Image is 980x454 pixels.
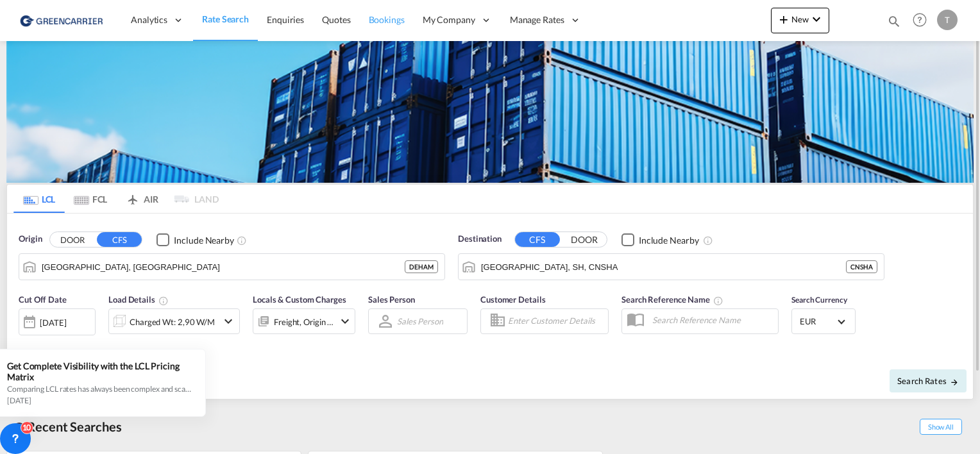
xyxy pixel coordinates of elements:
[19,6,106,35] img: 1378a7308afe11ef83610d9e779c6b34.png
[481,257,846,276] input: Search by Port
[950,378,959,387] md-icon: icon-arrow-right
[6,41,974,183] img: GreenCarrierFCL_LCL.png
[920,419,962,435] span: Show All
[771,8,829,33] button: icon-plus 400-fgNewicon-chevron-down
[274,313,334,331] div: Freight Origin Destination
[369,14,405,25] span: Bookings
[515,232,560,247] button: CFS
[322,14,350,25] span: Quotes
[909,9,937,32] div: Help
[156,233,234,246] md-checkbox: Checkbox No Ink
[423,13,475,26] span: My Company
[480,294,545,305] span: Customer Details
[253,294,346,305] span: Locals & Custom Charges
[897,376,959,386] span: Search Rates
[130,313,215,331] div: Charged Wt: 2,90 W/M
[337,314,353,329] md-icon: icon-chevron-down
[108,308,240,334] div: Charged Wt: 2,90 W/Micon-chevron-down
[405,260,438,273] div: DEHAM
[621,294,723,305] span: Search Reference Name
[621,233,699,246] md-checkbox: Checkbox No Ink
[202,13,249,24] span: Rate Search
[639,234,699,247] div: Include Nearby
[65,185,116,213] md-tab-item: FCL
[791,295,847,305] span: Search Currency
[562,233,607,248] button: DOOR
[703,235,713,246] md-icon: Unchecked: Ignores neighbouring ports when fetching rates.Checked : Includes neighbouring ports w...
[131,13,167,26] span: Analytics
[887,14,901,28] md-icon: icon-magnify
[19,308,96,335] div: [DATE]
[237,235,247,246] md-icon: Unchecked: Ignores neighbouring ports when fetching rates.Checked : Includes neighbouring ports w...
[125,192,140,201] md-icon: icon-airplane
[12,421,27,436] md-icon: icon-backup-restore
[108,294,169,305] span: Load Details
[116,185,167,213] md-tab-item: AIR
[7,214,973,399] div: Origin DOOR CFS Checkbox No InkUnchecked: Ignores neighbouring ports when fetching rates.Checked ...
[809,12,824,27] md-icon: icon-chevron-down
[937,10,958,30] div: T
[510,13,564,26] span: Manage Rates
[19,334,28,351] md-datepicker: Select
[6,412,127,441] div: Recent Searches
[19,294,67,305] span: Cut Off Date
[459,254,884,280] md-input-container: Shanghai, SH, CNSHA
[890,369,967,392] button: Search Ratesicon-arrow-right
[174,234,234,247] div: Include Nearby
[800,315,836,327] span: EUR
[396,312,444,330] md-select: Sales Person
[19,233,42,246] span: Origin
[713,296,723,306] md-icon: Your search will be saved by the below given name
[19,254,444,280] md-input-container: Hamburg, DEHAM
[42,257,405,276] input: Search by Port
[368,294,415,305] span: Sales Person
[458,233,502,246] span: Destination
[798,312,849,331] md-select: Select Currency: € EUREuro
[887,14,901,33] div: icon-magnify
[13,185,219,213] md-pagination-wrapper: Use the left and right arrow keys to navigate between tabs
[508,312,604,331] input: Enter Customer Details
[40,317,66,328] div: [DATE]
[158,296,169,306] md-icon: Chargeable Weight
[13,185,65,213] md-tab-item: LCL
[221,314,236,329] md-icon: icon-chevron-down
[50,233,95,248] button: DOOR
[97,232,142,247] button: CFS
[776,12,791,27] md-icon: icon-plus 400-fg
[846,260,877,273] div: CNSHA
[646,310,778,330] input: Search Reference Name
[909,9,931,31] span: Help
[253,308,355,334] div: Freight Origin Destinationicon-chevron-down
[267,14,304,25] span: Enquiries
[776,14,824,24] span: New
